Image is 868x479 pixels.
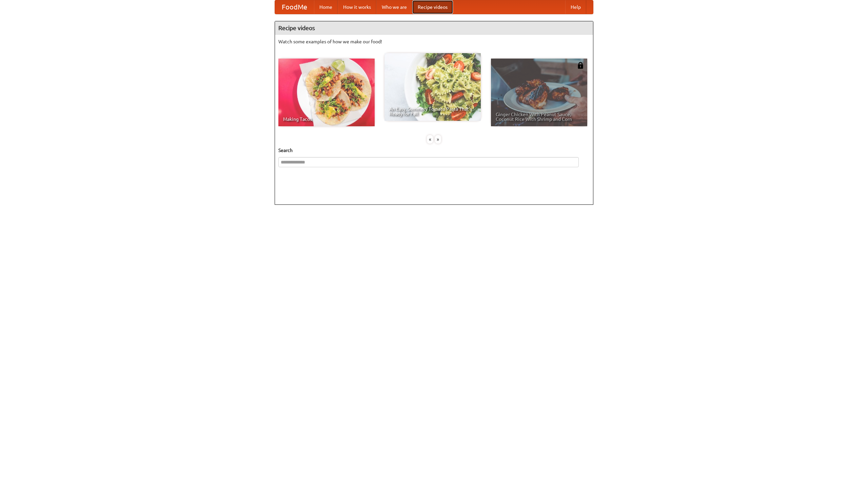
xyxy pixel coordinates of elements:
a: Who we are [376,0,412,14]
a: Recipe videos [412,0,453,14]
img: 483408.png [577,62,584,69]
div: » [435,135,441,144]
h4: Recipe videos [275,21,593,35]
a: Making Tacos [278,59,375,126]
a: FoodMe [275,0,314,14]
a: An Easy, Summery Tomato Pasta That's Ready for Fall [384,53,481,121]
div: « [427,135,433,144]
h5: Search [278,147,590,154]
p: Watch some examples of how we make our food! [278,38,590,45]
a: Help [565,0,586,14]
a: Home [314,0,338,14]
span: Making Tacos [283,117,370,122]
span: An Easy, Summery Tomato Pasta That's Ready for Fall [389,107,476,116]
a: How it works [338,0,376,14]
